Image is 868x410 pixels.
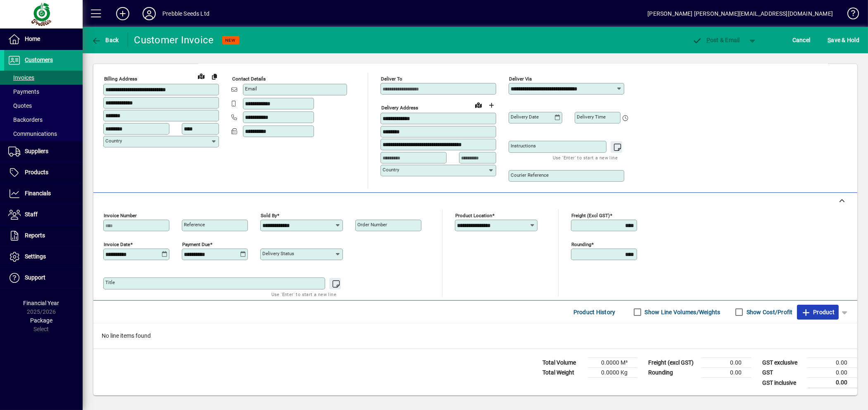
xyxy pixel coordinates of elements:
[134,33,214,47] div: Customer Invoice
[571,213,610,218] mat-label: Freight (excl GST)
[790,33,813,47] button: Cancel
[588,368,637,378] td: 0.0000 Kg
[553,153,618,162] mat-hint: Use 'Enter' to start a new line
[83,33,128,47] app-page-header-button: Back
[261,213,277,218] mat-label: Sold by
[758,358,808,368] td: GST exclusive
[195,69,208,83] a: View on map
[25,36,40,42] span: Home
[570,305,619,320] button: Product History
[93,323,857,348] div: No line items found
[357,222,387,228] mat-label: Order number
[4,113,83,127] a: Backorders
[25,211,38,218] span: Staff
[485,99,498,112] button: Choose address
[758,378,808,388] td: GST inclusive
[383,167,399,173] mat-label: Country
[4,85,83,99] a: Payments
[25,57,53,63] span: Customers
[8,88,39,95] span: Payments
[644,368,702,378] td: Rounding
[538,368,588,378] td: Total Weight
[4,183,83,204] a: Financials
[588,358,637,368] td: 0.0000 M³
[571,242,591,247] mat-label: Rounding
[208,70,221,83] button: Copy to Delivery address
[841,2,858,28] a: Knowledge Base
[89,33,121,47] button: Back
[91,37,119,43] span: Back
[797,305,839,320] button: Product
[105,138,122,144] mat-label: Country
[511,172,549,178] mat-label: Courier Reference
[25,274,45,281] span: Support
[828,33,859,47] span: ave & Hold
[245,86,257,92] mat-label: Email
[162,7,209,20] div: Prebble Seeds Ltd
[136,6,162,21] button: Profile
[702,368,751,378] td: 0.00
[226,38,236,43] span: NEW
[262,251,294,256] mat-label: Delivery status
[643,308,721,316] label: Show Line Volumes/Weights
[4,99,83,113] a: Quotes
[801,306,835,319] span: Product
[472,98,485,111] a: View on map
[577,114,606,120] mat-label: Delivery time
[25,253,46,260] span: Settings
[271,289,336,299] mat-hint: Use 'Enter' to start a new line
[4,268,83,288] a: Support
[745,308,793,316] label: Show Cost/Profit
[792,33,811,47] span: Cancel
[184,222,205,228] mat-label: Reference
[25,232,45,239] span: Reports
[4,141,83,162] a: Suppliers
[4,246,83,267] a: Settings
[4,71,83,85] a: Invoices
[8,102,32,109] span: Quotes
[25,148,48,154] span: Suppliers
[24,300,59,306] span: Financial Year
[688,33,744,47] button: Post & Email
[828,37,831,43] span: S
[825,33,861,47] button: Save & Hold
[4,29,83,50] a: Home
[25,169,48,175] span: Products
[511,114,539,120] mat-label: Delivery date
[25,190,51,197] span: Financials
[808,368,857,378] td: 0.00
[808,378,857,388] td: 0.00
[511,143,536,149] mat-label: Instructions
[105,280,115,285] mat-label: Title
[4,225,83,246] a: Reports
[8,130,57,137] span: Communications
[644,358,702,368] td: Freight (excl GST)
[182,242,210,247] mat-label: Payment due
[509,76,532,82] mat-label: Deliver via
[758,368,808,378] td: GST
[8,74,34,81] span: Invoices
[538,358,588,368] td: Total Volume
[4,162,83,183] a: Products
[455,213,492,218] mat-label: Product location
[381,76,402,82] mat-label: Deliver To
[104,213,137,218] mat-label: Invoice number
[573,306,616,319] span: Product History
[109,6,136,21] button: Add
[4,127,83,141] a: Communications
[647,7,833,20] div: [PERSON_NAME] [PERSON_NAME][EMAIL_ADDRESS][DOMAIN_NAME]
[706,37,710,43] span: P
[8,116,43,123] span: Backorders
[692,37,740,43] span: ost & Email
[702,358,751,368] td: 0.00
[104,242,130,247] mat-label: Invoice date
[808,358,857,368] td: 0.00
[4,204,83,225] a: Staff
[30,317,52,324] span: Package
